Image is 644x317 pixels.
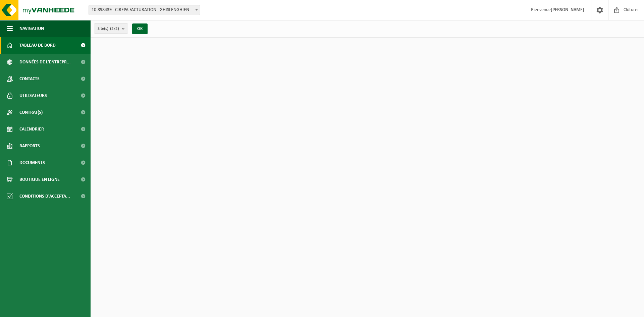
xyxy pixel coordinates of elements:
[19,138,40,154] span: Rapports
[19,20,44,37] span: Navigation
[19,188,70,205] span: Conditions d'accepta...
[19,87,47,104] span: Utilisateurs
[94,23,128,34] button: Site(s)(2/2)
[551,7,584,12] strong: [PERSON_NAME]
[19,70,40,87] span: Contacts
[19,37,56,54] span: Tableau de bord
[19,121,44,138] span: Calendrier
[132,23,148,34] button: OK
[19,171,60,188] span: Boutique en ligne
[19,54,71,70] span: Données de l'entrepr...
[19,154,45,171] span: Documents
[110,27,119,31] count: (2/2)
[89,5,200,15] span: 10-898439 - CIREPA FACTURATION - GHISLENGHIEN
[89,5,200,15] span: 10-898439 - CIREPA FACTURATION - GHISLENGHIEN
[98,24,119,34] span: Site(s)
[19,104,43,121] span: Contrat(s)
